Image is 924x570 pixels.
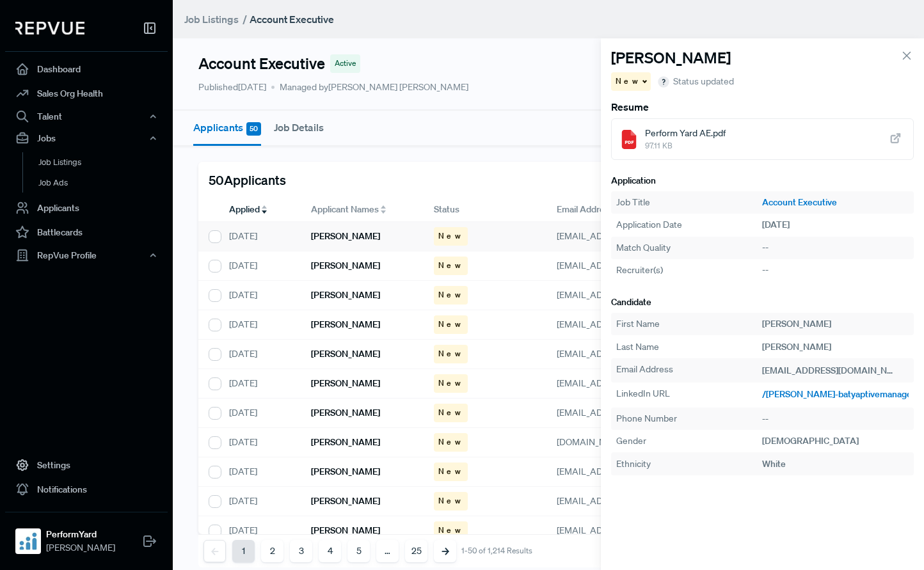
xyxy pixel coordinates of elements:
div: [DATE] [219,428,301,457]
span: Status [434,203,459,216]
button: 4 [319,540,341,562]
div: [PERSON_NAME] [762,340,909,354]
strong: Account Executive [250,13,334,26]
div: -- [762,241,909,255]
button: 5 [347,540,370,562]
h6: [PERSON_NAME] [311,290,380,301]
span: [EMAIL_ADDRESS][DOMAIN_NAME] [557,230,703,242]
h6: [PERSON_NAME] [311,408,380,418]
span: New [438,319,463,330]
span: New [438,407,463,418]
button: Applicants [193,111,261,146]
button: RepVue Profile [5,244,168,266]
h6: Candidate [611,297,914,308]
span: New [438,466,463,477]
button: Previous [203,540,226,562]
span: [EMAIL_ADDRESS][DOMAIN_NAME] [557,348,703,360]
a: Job Listings [184,12,239,27]
div: Toggle SortBy [301,198,424,222]
span: [EMAIL_ADDRESS][DOMAIN_NAME] [557,495,703,507]
div: Last Name [616,340,763,354]
button: 25 [405,540,427,562]
div: Gender [616,434,763,448]
a: Battlecards [5,220,168,244]
div: Application Date [616,218,763,232]
h6: [PERSON_NAME] [311,437,380,448]
button: Jobs [5,127,168,149]
span: / [243,13,247,26]
div: [DATE] [219,281,301,310]
span: [EMAIL_ADDRESS][DOMAIN_NAME] [557,289,703,301]
span: Status updated [673,75,734,88]
span: New [438,289,463,301]
div: [DATE] [219,340,301,369]
span: [EMAIL_ADDRESS][DOMAIN_NAME] [557,525,703,536]
button: 1 [232,540,255,562]
button: … [376,540,399,562]
button: Job Details [274,111,324,144]
h5: 50 Applicants [209,172,286,187]
strong: PerformYard [46,528,115,541]
span: [EMAIL_ADDRESS][DOMAIN_NAME] [557,260,703,271]
span: [EMAIL_ADDRESS][DOMAIN_NAME] [557,466,703,477]
span: Active [335,58,356,69]
div: [PERSON_NAME] [762,317,909,331]
h6: [PERSON_NAME] [311,496,380,507]
span: New [438,230,463,242]
h6: [PERSON_NAME] [311,378,380,389]
h6: [PERSON_NAME] [311,260,380,271]
span: /[PERSON_NAME]-batyaptivemanager [762,388,915,400]
div: [DATE] [219,251,301,281]
a: Notifications [5,477,168,502]
span: New [438,348,463,360]
div: [DATE] [219,457,301,487]
div: white [762,457,909,471]
span: [EMAIL_ADDRESS][DOMAIN_NAME] [557,377,703,389]
a: Job Listings [22,152,185,173]
div: [DEMOGRAPHIC_DATA] [762,434,909,448]
span: Email Address [557,203,614,216]
div: [DATE] [219,487,301,516]
div: Match Quality [616,241,763,255]
span: -- [762,264,769,276]
a: Dashboard [5,57,168,81]
div: Toggle SortBy [219,198,301,222]
button: Talent [5,106,168,127]
div: 1-50 of 1,214 Results [461,546,532,555]
a: Settings [5,453,168,477]
div: Email Address [616,363,763,378]
p: Published [DATE] [198,81,266,94]
img: PerformYard [18,531,38,551]
h6: [PERSON_NAME] [311,525,380,536]
span: New [438,495,463,507]
a: PerformYardPerformYard[PERSON_NAME] [5,512,168,560]
div: [DATE] [219,399,301,428]
span: Managed by [PERSON_NAME] [PERSON_NAME] [271,81,468,94]
span: [DOMAIN_NAME][EMAIL_ADDRESS][DOMAIN_NAME] [557,436,774,448]
div: [DATE] [219,516,301,546]
span: Perform Yard AE.pdf [645,127,726,140]
nav: pagination [203,540,532,562]
div: Phone Number [616,412,763,425]
span: New [616,75,641,87]
span: [EMAIL_ADDRESS][DOMAIN_NAME] [557,319,703,330]
a: Perform Yard AE.pdf97.11 KB [611,118,914,160]
span: Applicant Names [311,203,379,216]
div: [DATE] [219,369,301,399]
h4: Account Executive [198,54,325,73]
div: [DATE] [219,310,301,340]
span: [EMAIL_ADDRESS][DOMAIN_NAME] [557,407,703,418]
span: 50 [246,122,261,136]
h4: [PERSON_NAME] [611,49,731,67]
span: [EMAIL_ADDRESS][DOMAIN_NAME] [762,365,909,376]
h6: Resume [611,101,914,113]
span: Applied [229,203,260,216]
span: New [438,525,463,536]
h6: [PERSON_NAME] [311,231,380,242]
span: New [438,436,463,448]
a: Account Executive [762,196,909,209]
button: Next [434,540,456,562]
button: 3 [290,540,312,562]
